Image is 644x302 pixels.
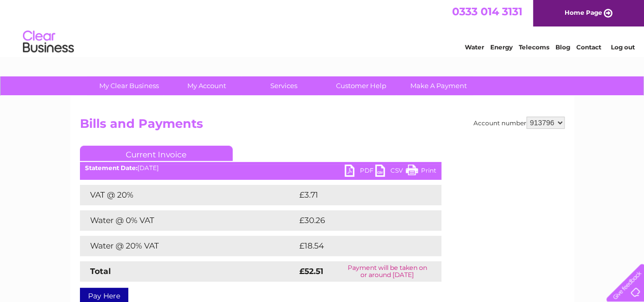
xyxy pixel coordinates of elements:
[297,185,416,205] td: £3.71
[90,266,111,276] strong: Total
[465,43,484,51] a: Water
[452,5,522,18] a: 0333 014 3131
[80,210,297,231] td: Water @ 0% VAT
[375,164,406,179] a: CSV
[406,164,436,179] a: Print
[80,146,233,161] a: Current Invoice
[80,236,297,256] td: Water @ 20% VAT
[22,26,74,58] img: logo.png
[473,117,565,129] div: Account number
[82,6,563,49] div: Clear Business is a trading name of Verastar Limited (registered in [GEOGRAPHIC_DATA] No. 3667643...
[297,210,421,231] td: £30.26
[490,43,513,51] a: Energy
[299,266,323,276] strong: £52.51
[397,76,481,95] a: Make A Payment
[87,76,171,95] a: My Clear Business
[333,261,441,282] td: Payment will be taken on or around [DATE]
[80,117,565,136] h2: Bills and Payments
[80,185,297,205] td: VAT @ 20%
[85,164,137,172] b: Statement Date:
[164,76,248,95] a: My Account
[555,43,570,51] a: Blog
[576,43,601,51] a: Contact
[80,164,441,172] div: [DATE]
[297,236,420,256] td: £18.54
[319,76,403,95] a: Customer Help
[242,76,326,95] a: Services
[610,43,634,51] a: Log out
[345,164,375,179] a: PDF
[519,43,549,51] a: Telecoms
